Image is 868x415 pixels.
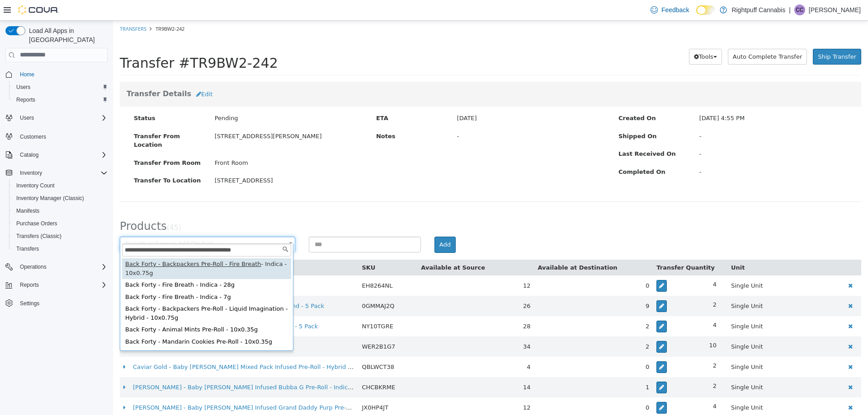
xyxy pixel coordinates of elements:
span: Inventory [20,169,42,177]
span: Purchase Orders [16,220,57,227]
button: Customers [2,130,111,143]
div: True Fire - Mega Breath Pre Roll - Indica - 3x0.5g [9,327,178,339]
button: Inventory Count [9,179,111,192]
div: Back Forty - Backpackers Pre-Roll - Liquid Imagination - Hybrid - 10x0.75g [9,282,178,303]
span: Operations [20,263,47,270]
button: Users [9,81,111,93]
span: Inventory Manager (Classic) [16,195,84,202]
div: Back Forty - Animal Mints Pre-Roll - 10x0.35g [9,303,178,315]
span: Transfers (Classic) [13,231,108,242]
div: Back Forty - Fire Breath - Indica - 28g [9,258,178,270]
span: Inventory Manager (Classic) [13,193,108,204]
span: Users [16,84,30,91]
span: Settings [16,298,108,309]
button: Home [2,68,111,81]
button: Reports [2,279,111,291]
p: Rightpuff Cannabis [731,5,785,15]
span: Transfers [16,245,39,252]
span: Catalog [16,149,108,160]
a: Reports [13,94,39,105]
span: Purchase Orders [13,218,108,229]
p: | [789,5,791,15]
a: Feedback [647,1,693,19]
a: Customers [16,131,50,142]
input: Dark Mode [696,5,715,15]
span: Feedback [661,5,689,14]
button: Manifests [9,205,111,217]
span: Load All Apps in [GEOGRAPHIC_DATA] [25,26,108,44]
span: Customers [16,131,108,142]
span: Reports [16,280,108,290]
div: Corey Casimir [794,5,805,15]
span: Inventory Count [13,180,108,191]
span: Users [20,114,34,121]
img: Cova [18,5,59,14]
span: CC [796,5,803,15]
a: Users [13,82,34,93]
span: Users [13,82,108,93]
span: Catalog [20,151,38,159]
span: Home [16,69,108,80]
p: [PERSON_NAME] [809,5,861,15]
div: Back Forty - Fire Breath - Indica - 7g [9,270,178,283]
button: Users [2,112,111,124]
span: Home [20,71,34,78]
button: Catalog [2,149,111,161]
button: Reports [9,93,111,106]
a: Home [16,69,38,80]
span: Reports [20,281,39,289]
button: Inventory [2,167,111,179]
button: Inventory [16,168,46,178]
span: Operations [16,261,108,272]
a: Transfers (Classic) [13,231,65,242]
span: Reports [13,94,108,105]
button: Inventory Manager (Classic) [9,192,111,205]
span: Inventory Count [16,182,55,189]
span: Manifests [16,207,39,214]
button: Users [16,112,38,123]
button: Purchase Orders [9,217,111,230]
button: Operations [2,261,111,273]
a: Settings [16,298,43,309]
a: Inventory Count [13,180,58,191]
span: Customers [20,133,46,140]
a: Purchase Orders [13,218,61,229]
button: Settings [2,297,111,310]
span: Manifests [13,205,108,216]
span: Transfers (Classic) [16,233,61,240]
span: Users [16,112,108,123]
button: Reports [16,280,42,290]
span: Inventory [16,168,108,178]
span: Settings [20,300,39,307]
span: Transfers [13,243,108,254]
a: Manifests [13,205,43,216]
button: Transfers (Classic) [9,230,111,242]
button: Operations [16,261,50,272]
button: Catalog [16,149,42,160]
a: Transfers [13,243,42,254]
button: Transfers [9,242,111,255]
div: - Indica - 10x0.75g [9,238,178,258]
span: Reports [16,96,35,103]
div: Back Forty - Mandarin Cookies Pre-Roll - 10x0.35g [9,315,178,327]
a: Inventory Manager (Classic) [13,193,88,204]
nav: Complex example [5,64,108,333]
span: Back Forty - Backpackers Pre-Roll - Fire Breath [12,240,148,247]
